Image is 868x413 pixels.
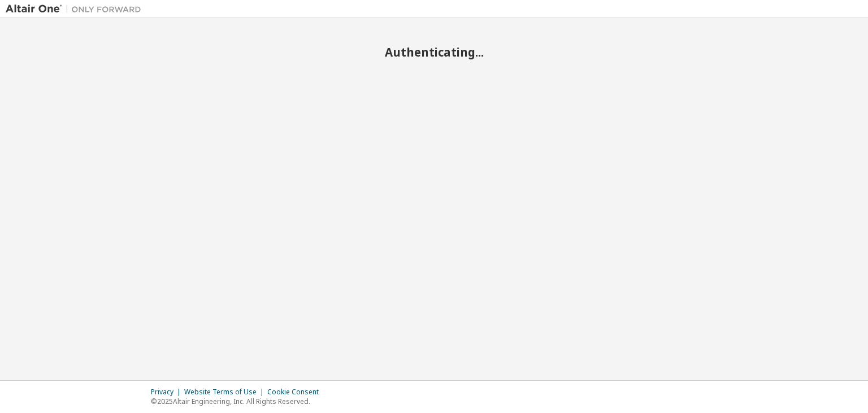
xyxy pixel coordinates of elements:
[267,388,325,397] div: Cookie Consent
[151,397,325,406] p: © 2025 Altair Engineering, Inc. All Rights Reserved.
[151,388,184,397] div: Privacy
[6,3,147,15] img: Altair One
[6,45,862,59] h2: Authenticating...
[184,388,267,397] div: Website Terms of Use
